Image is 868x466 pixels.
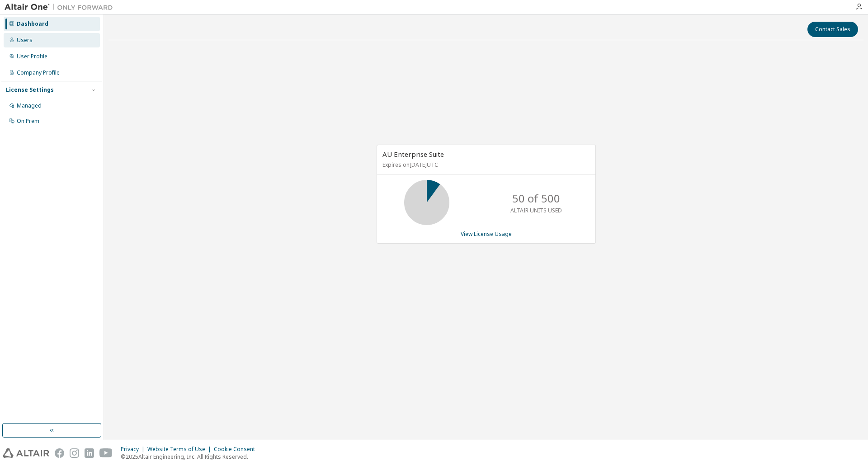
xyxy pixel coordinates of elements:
[512,191,560,206] p: 50 of 500
[121,453,260,461] p: © 2025 Altair Engineering, Inc. All Rights Reserved.
[382,150,444,159] span: AU Enterprise Suite
[382,161,588,169] p: Expires on [DATE] UTC
[510,207,562,214] p: ALTAIR UNITS USED
[461,230,512,238] a: View License Usage
[17,102,42,109] div: Managed
[85,448,94,458] img: linkedin.svg
[17,118,39,125] div: On Prem
[99,448,113,458] img: youtube.svg
[6,86,54,94] div: License Settings
[17,69,60,76] div: Company Profile
[55,448,64,458] img: facebook.svg
[17,37,33,44] div: Users
[70,448,79,458] img: instagram.svg
[17,53,47,60] div: User Profile
[5,3,118,12] img: Altair One
[3,448,49,458] img: altair_logo.svg
[147,446,214,453] div: Website Terms of Use
[807,22,858,37] button: Contact Sales
[17,20,48,28] div: Dashboard
[121,446,147,453] div: Privacy
[214,446,260,453] div: Cookie Consent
